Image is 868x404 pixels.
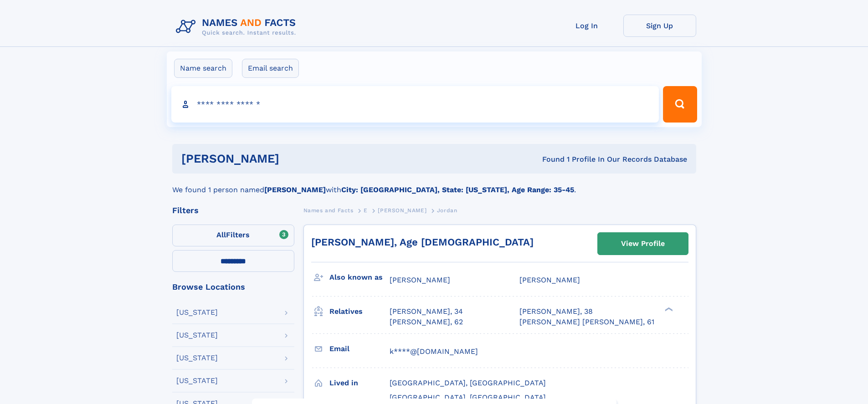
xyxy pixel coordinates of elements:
div: Browse Locations [172,283,294,291]
b: City: [GEOGRAPHIC_DATA], State: [US_STATE], Age Range: 35-45 [341,185,574,194]
div: Filters [172,206,294,215]
a: Sign Up [623,15,696,37]
span: [GEOGRAPHIC_DATA], [GEOGRAPHIC_DATA] [390,378,546,387]
h3: Also known as [329,270,390,285]
span: E [364,207,368,214]
button: Search Button [663,86,697,123]
h1: [PERSON_NAME] [181,153,411,164]
div: View Profile [621,233,665,254]
label: Filters [172,225,294,246]
span: Jordan [437,207,457,214]
a: [PERSON_NAME] [378,205,426,216]
span: [PERSON_NAME] [378,207,426,214]
label: Name search [174,59,232,78]
div: Found 1 Profile In Our Records Database [411,154,687,164]
label: Email search [242,59,299,78]
div: We found 1 person named with . [172,174,696,195]
a: [PERSON_NAME] [PERSON_NAME], 61 [519,317,654,327]
b: [PERSON_NAME] [264,185,326,194]
h3: Relatives [329,304,390,319]
a: [PERSON_NAME], 34 [390,307,463,317]
a: E [364,205,368,216]
a: View Profile [598,233,688,255]
div: [US_STATE] [176,309,218,316]
a: [PERSON_NAME], 62 [390,317,463,327]
div: [US_STATE] [176,354,218,362]
span: [PERSON_NAME] [390,276,450,284]
h3: Email [329,341,390,357]
a: Names and Facts [303,205,354,216]
h3: Lived in [329,375,390,391]
img: Logo Names and Facts [172,15,303,39]
span: [GEOGRAPHIC_DATA], [GEOGRAPHIC_DATA] [390,393,546,402]
input: search input [171,86,659,123]
div: ❯ [663,307,673,312]
a: Log In [550,15,623,37]
a: [PERSON_NAME], 38 [519,307,593,317]
div: [US_STATE] [176,377,218,384]
a: [PERSON_NAME], Age [DEMOGRAPHIC_DATA] [311,236,534,248]
div: [US_STATE] [176,332,218,339]
span: All [216,230,226,239]
span: [PERSON_NAME] [519,276,580,284]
